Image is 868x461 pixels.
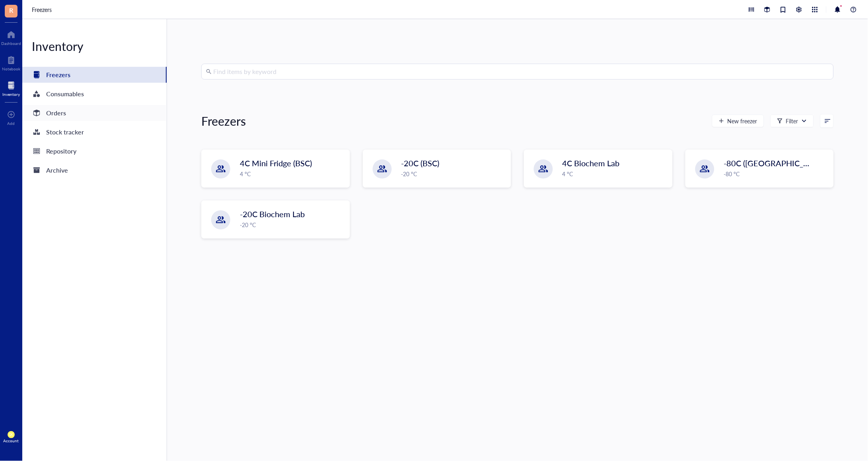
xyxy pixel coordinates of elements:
[22,67,167,83] a: Freezers
[1,28,21,46] a: Dashboard
[2,92,20,97] div: Inventory
[22,162,167,178] a: Archive
[401,169,506,178] div: -20 °C
[46,107,66,119] div: Orders
[240,158,312,169] span: 4C Mini Fridge (BSC)
[32,5,53,14] a: Freezers
[9,433,13,437] span: SK
[22,38,167,54] div: Inventory
[9,5,13,15] span: R
[724,169,829,178] div: -80 °C
[46,126,84,138] div: Stock tracker
[2,54,20,71] a: Notebook
[240,169,345,178] div: 4 °C
[728,118,757,124] span: New freezer
[2,79,20,97] a: Inventory
[22,124,167,140] a: Stock tracker
[22,143,167,159] a: Repository
[46,165,68,176] div: Archive
[4,438,19,443] div: Account
[562,158,620,169] span: 4C Biochem Lab
[401,158,440,169] span: -20C (BSC)
[22,105,167,121] a: Orders
[46,88,84,99] div: Consumables
[1,41,21,46] div: Dashboard
[240,220,345,229] div: -20 °C
[22,86,167,102] a: Consumables
[562,169,668,178] div: 4 °C
[46,69,70,80] div: Freezers
[240,208,305,220] span: -20C Biochem Lab
[8,121,15,126] div: Add
[46,146,76,157] div: Repository
[786,117,798,125] div: Filter
[201,113,246,129] div: Freezers
[2,66,20,71] div: Notebook
[724,158,829,169] span: -80C ([GEOGRAPHIC_DATA])
[712,115,764,127] button: New freezer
